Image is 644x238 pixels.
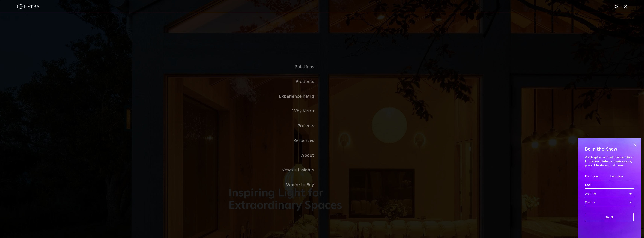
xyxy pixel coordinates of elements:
[585,146,634,153] h4: Be in the Know
[228,148,322,163] a: About
[585,182,634,189] input: Email
[228,89,322,104] a: Experience Ketra
[228,178,322,192] a: Where to Buy
[228,133,322,148] a: Resources
[585,156,634,167] p: Get inspired with all the best from Lutron and Ketra: exclusive news, project features, and more.
[228,104,322,119] a: Why Ketra
[228,163,322,178] a: News + Insights
[228,119,322,133] a: Projects
[228,74,322,89] a: Products
[610,173,634,180] input: Last Name
[585,190,634,197] div: Job Title
[614,5,619,9] img: search icon
[585,173,608,180] input: First Name
[228,60,322,74] a: Solutions
[585,213,634,221] input: Join
[228,60,416,192] div: Navigation Menu
[585,199,634,206] div: Country
[17,4,39,9] img: ketra-logo-2019-white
